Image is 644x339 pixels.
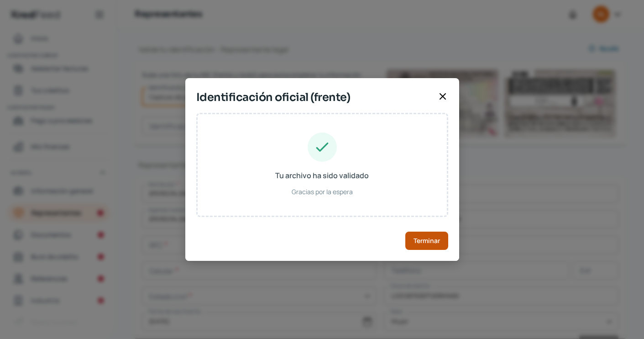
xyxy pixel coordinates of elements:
[292,186,353,197] span: Gracias por la espera
[196,89,434,106] span: Identificación oficial (frente)
[275,169,369,182] span: Tu archivo ha sido validado
[308,132,337,162] img: Tu archivo ha sido validado
[405,232,448,250] button: Terminar
[414,238,440,244] span: Terminar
